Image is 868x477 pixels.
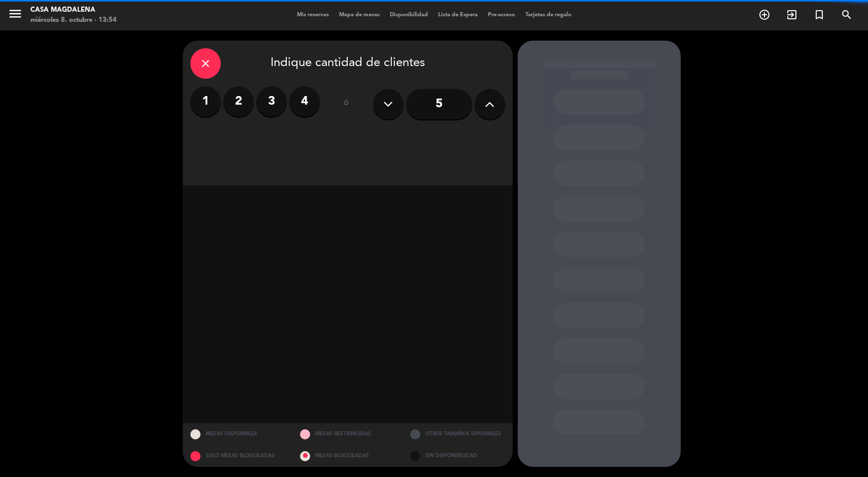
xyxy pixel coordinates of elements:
[292,12,334,18] span: Mis reservas
[520,12,577,18] span: Tarjetas de regalo
[30,5,117,15] div: Casa Magdalena
[385,12,433,18] span: Disponibilidad
[813,9,825,21] i: turned_in_not
[841,9,853,21] i: search
[256,86,287,117] label: 3
[223,86,254,117] label: 2
[183,423,293,445] div: MESAS DISPONIBLES
[483,12,520,18] span: Pre-acceso
[334,12,385,18] span: Mapa de mesas
[330,86,363,122] div: ó
[786,9,798,21] i: exit_to_app
[403,445,513,467] div: SIN DISPONIBILIDAD
[289,86,320,117] label: 4
[292,445,403,467] div: MESAS BLOQUEADAS
[190,48,505,79] div: Indique cantidad de clientes
[758,9,771,21] i: add_circle_outline
[8,6,23,21] i: menu
[292,423,403,445] div: MESAS RESTRINGIDAS
[190,86,221,117] label: 1
[8,6,23,25] button: menu
[183,445,293,467] div: SOLO MESAS BLOQUEADAS
[403,423,513,445] div: OTROS TAMAÑOS DIPONIBLES
[433,12,483,18] span: Lista de Espera
[199,57,212,70] i: close
[30,15,117,25] div: miércoles 8. octubre - 13:54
